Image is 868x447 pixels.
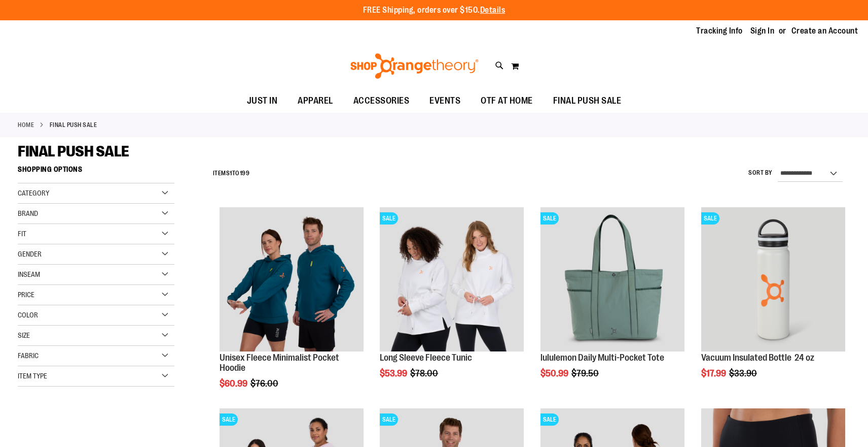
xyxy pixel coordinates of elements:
[18,161,174,183] strong: Shopping Options
[298,89,333,112] span: APPAREL
[18,189,49,197] span: Category
[571,368,600,378] span: $79.50
[380,207,524,352] img: Product image for Fleece Long Sleeve
[410,368,440,378] span: $78.00
[696,202,850,404] div: product
[18,143,129,160] span: FINAL PUSH SALE
[701,353,814,363] a: Vacuum Insulated Bottle 24 oz
[429,89,460,112] span: EVENTS
[220,207,364,353] a: Unisex Fleece Minimalist Pocket Hoodie
[380,353,472,363] a: Long Sleeve Fleece Tunic
[18,120,34,130] a: Home
[701,368,728,378] span: $17.99
[729,368,758,378] span: $33.90
[701,207,845,353] a: Vacuum Insulated Bottle 24 ozSALE
[18,230,26,238] span: Fit
[220,353,339,373] a: Unisex Fleece Minimalist Pocket Hoodie
[535,202,690,404] div: product
[480,6,505,15] a: Details
[540,212,559,225] span: SALE
[540,368,570,378] span: $50.99
[353,89,410,112] span: ACCESSORIES
[375,202,529,404] div: product
[18,291,34,299] span: Price
[247,89,278,112] span: JUST IN
[50,120,97,130] strong: FINAL PUSH SALE
[540,413,559,426] span: SALE
[701,212,719,225] span: SALE
[18,331,30,339] span: Size
[213,166,250,181] h2: Items to
[230,170,232,177] span: 1
[18,352,39,360] span: Fabric
[696,25,743,37] a: Tracking Info
[214,202,369,414] div: product
[240,170,250,177] span: 199
[18,311,38,319] span: Color
[481,89,533,112] span: OTF AT HOME
[540,207,684,353] a: lululemon Daily Multi-Pocket ToteSALE
[220,378,249,389] span: $60.99
[220,413,238,426] span: SALE
[18,250,42,258] span: Gender
[540,207,684,352] img: lululemon Daily Multi-Pocket Tote
[18,270,40,278] span: Inseam
[791,25,858,37] a: Create an Account
[748,169,773,177] label: Sort By
[701,207,845,352] img: Vacuum Insulated Bottle 24 oz
[363,5,505,16] p: FREE Shipping, orders over $150.
[540,353,664,363] a: lululemon Daily Multi-Pocket Tote
[18,209,38,217] span: Brand
[553,89,622,112] span: FINAL PUSH SALE
[349,53,480,79] img: Shop Orangetheory
[18,372,47,380] span: Item Type
[750,25,775,37] a: Sign In
[250,378,280,389] span: $76.00
[380,207,524,353] a: Product image for Fleece Long SleeveSALE
[380,212,398,225] span: SALE
[220,207,364,352] img: Unisex Fleece Minimalist Pocket Hoodie
[380,368,409,378] span: $53.99
[380,413,398,426] span: SALE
